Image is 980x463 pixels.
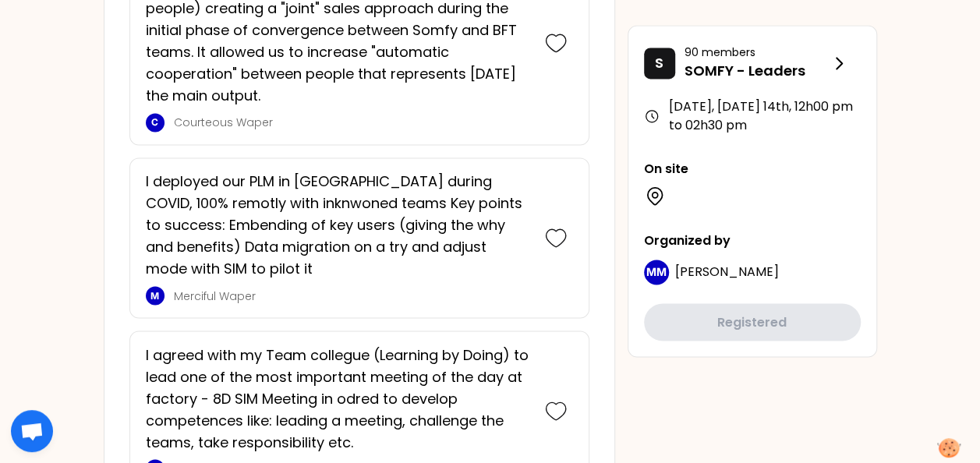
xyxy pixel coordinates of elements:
p: C [151,116,158,129]
p: Merciful Waper [174,288,529,303]
p: I deployed our PLM in [GEOGRAPHIC_DATA] during COVID, 100% remotly with inknwoned teams Key point... [146,171,529,280]
p: M [150,289,159,302]
p: Organized by [644,231,861,250]
p: S [655,52,663,74]
button: Registered [644,303,861,341]
div: [DATE], [DATE] 14th , 12h00 pm to 02h30 pm [644,97,861,135]
span: [PERSON_NAME] [675,263,779,281]
p: MM [646,264,667,280]
p: Courteous Waper [174,115,529,130]
p: SOMFY - Leaders [685,60,830,82]
p: I agreed with my Team collegue (Learning by Doing) to lead one of the most important meeting of t... [146,344,529,453]
div: Ouvrir le chat [11,410,53,452]
p: On site [644,160,861,178]
p: 90 members [685,44,830,60]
